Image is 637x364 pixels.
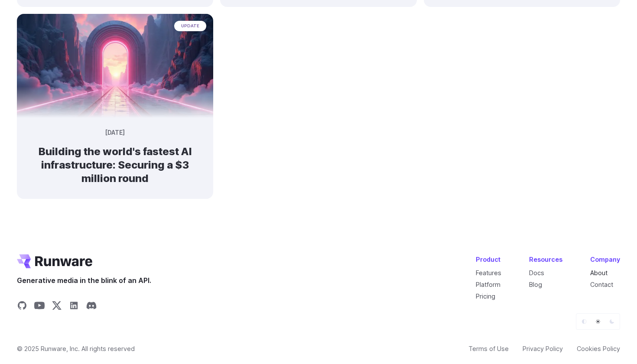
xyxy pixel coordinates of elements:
button: Light [592,315,604,328]
span: update [174,21,206,31]
a: Terms of Use [468,344,509,354]
time: [DATE] [105,128,125,138]
a: Contact [590,281,613,288]
a: Share on X [52,300,62,313]
div: Company [590,254,620,264]
div: Resources [529,254,562,264]
a: Pricing [476,292,495,300]
a: Share on YouTube [34,300,45,313]
a: Share on LinkedIn [69,300,79,313]
button: Default [578,315,590,328]
span: Generative media in the blink of an API. [17,275,151,286]
ul: Theme selector [576,313,620,330]
a: Privacy Policy [523,344,563,354]
h2: Building the world's fastest AI infrastructure: Securing a $3 million round [31,145,199,185]
a: Cookies Policy [577,344,620,354]
span: © 2025 Runware, Inc. All rights reserved [17,344,135,354]
a: Platform [476,281,500,288]
a: Share on Discord [86,300,97,313]
a: Docs [529,269,544,276]
a: Features [476,269,501,276]
div: Product [476,254,501,264]
a: Blog [529,281,542,288]
button: Dark [606,315,618,328]
a: Futuristic neon archway over a glowing path leading into a sunset update [DATE] Building the worl... [17,111,213,199]
a: Go to / [17,254,92,268]
img: Futuristic neon archway over a glowing path leading into a sunset [17,14,213,118]
a: About [590,269,608,276]
a: Share on GitHub [17,300,27,313]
